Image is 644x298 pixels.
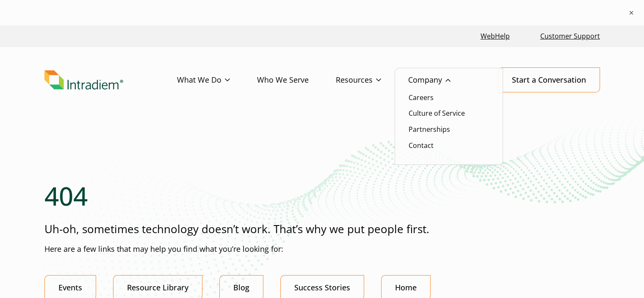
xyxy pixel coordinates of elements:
a: Who We Serve [257,68,336,92]
h1: 404 [44,181,600,211]
a: Customer Support [537,27,603,45]
a: Link to homepage of Intradiem [44,70,177,90]
a: Careers [409,93,434,102]
a: Company [408,68,478,92]
img: Intradiem [44,70,123,90]
p: Here are a few links that may help you find what you’re looking for: [44,244,600,255]
a: Start a Conversation [498,67,600,92]
a: Partnerships [409,125,450,134]
a: Contact [409,141,434,150]
button: × [627,8,636,17]
a: Resources [336,68,408,92]
a: What We Do [177,68,257,92]
a: Link opens in a new window [477,27,513,45]
p: Uh-oh, sometimes technology doesn’t work. That’s why we put people first. [44,221,600,237]
a: Culture of Service [409,109,465,118]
